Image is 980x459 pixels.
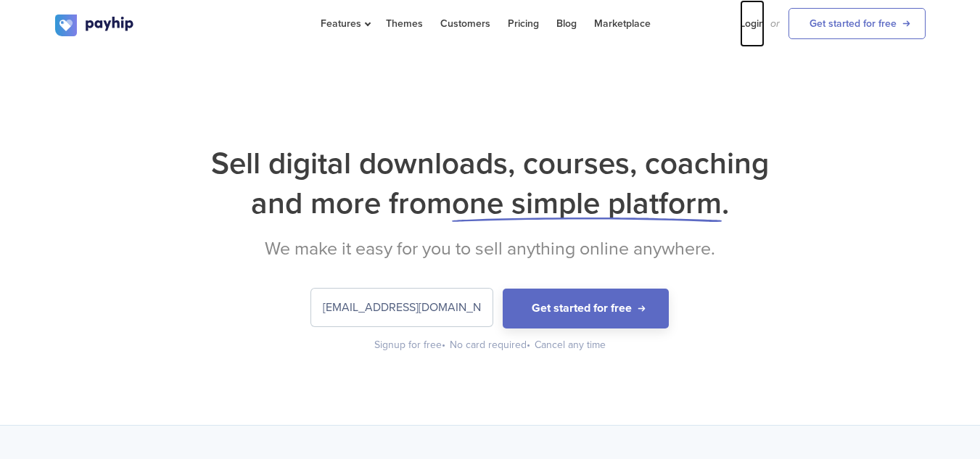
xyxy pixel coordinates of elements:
a: Get started for free [788,8,926,39]
h2: We make it easy for you to sell anything online anywhere. [55,238,926,260]
span: • [527,339,530,351]
span: Features [321,17,368,30]
button: Get started for free [503,289,669,328]
h1: Sell digital downloads, courses, coaching and more from [55,144,926,223]
div: No card required [450,338,532,352]
img: logo.svg [55,15,135,36]
span: . [722,185,729,222]
span: one simple platform [452,185,722,222]
div: Signup for free [374,338,447,352]
span: • [442,339,445,351]
div: Cancel any time [535,338,606,352]
input: Enter your email address [311,289,493,326]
